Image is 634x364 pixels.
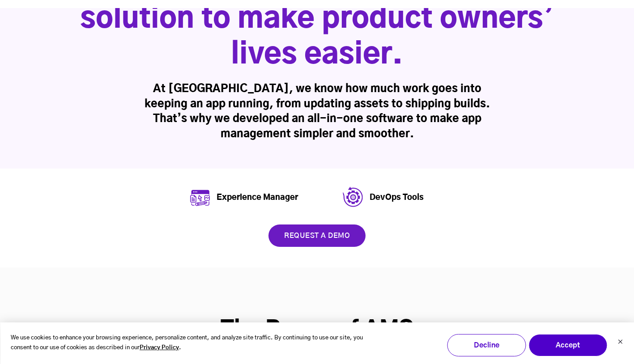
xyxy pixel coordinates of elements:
[343,186,363,209] img: Group 817-2
[30,317,604,343] h2: The Power of AMS
[140,343,179,353] a: Privacy Policy
[11,333,370,354] p: We use cookies to enhance your browsing experience, personalize content, and analyze site traffic...
[145,82,490,142] h3: At [GEOGRAPHIC_DATA], we know how much work goes into keeping an app running, from updating asset...
[190,190,210,206] img: Group (2)-2
[268,224,366,247] a: request a demo
[528,334,607,356] button: Accept
[617,338,623,347] button: Dismiss cookie banner
[217,194,298,202] a: Experience Manager
[370,194,424,202] a: DevOps Tools
[447,334,526,356] button: Decline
